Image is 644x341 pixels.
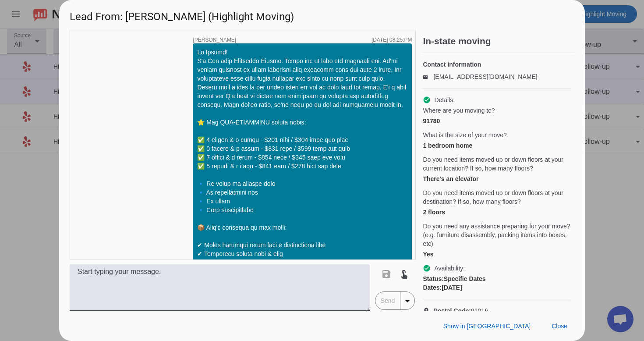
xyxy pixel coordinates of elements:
[443,323,531,330] span: Show in [GEOGRAPHIC_DATA]
[423,106,495,115] span: Where are you moving to?
[423,283,571,292] div: [DATE]
[423,208,571,217] div: 2 floors
[402,296,413,306] mat-icon: arrow_drop_down
[434,96,455,104] span: Details:
[423,274,571,283] div: Specific Dates
[399,269,409,279] mat-icon: touch_app
[423,222,571,248] span: Do you need any assistance preparing for your move? (e.g. furniture disassembly, packing items in...
[423,96,431,104] mat-icon: check_circle
[423,60,571,69] h4: Contact information
[423,307,433,314] mat-icon: location_on
[423,250,571,259] div: Yes
[434,264,465,273] span: Availability:
[423,264,431,272] mat-icon: check_circle
[423,117,571,125] div: 91780
[423,188,571,206] span: Do you need items moved up or down floors at your destination? If so, how many floors?
[423,131,506,139] span: What is the size of your move?
[423,155,571,173] span: Do you need items moved up or down floors at your current location? If so, how many floors?
[433,306,488,315] span: 91016
[433,73,537,80] a: [EMAIL_ADDRESS][DOMAIN_NAME]
[423,37,574,46] h2: In-state moving
[545,318,574,334] button: Close
[552,323,567,330] span: Close
[436,318,538,334] button: Show in [GEOGRAPHIC_DATA]
[193,37,236,43] span: [PERSON_NAME]
[423,284,442,291] strong: Dates:
[433,307,471,314] strong: Postal Code:
[423,75,433,79] mat-icon: email
[423,174,571,183] div: There's an elevator
[372,37,412,43] div: [DATE] 08:25:PM
[423,141,571,150] div: 1 bedroom home
[423,275,443,282] strong: Status:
